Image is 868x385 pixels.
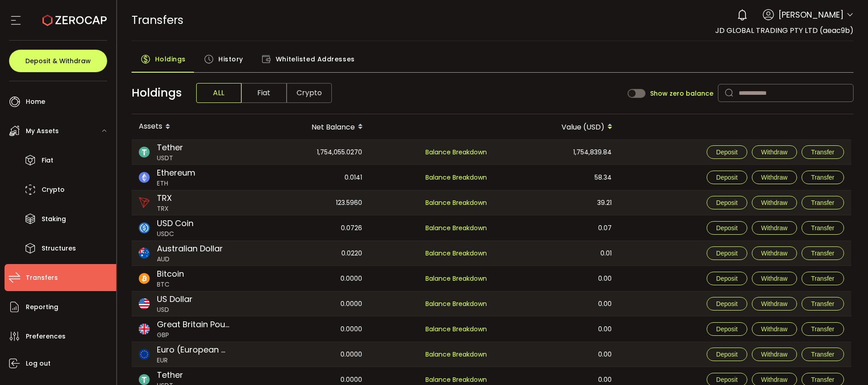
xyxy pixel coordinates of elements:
button: Withdraw [752,221,797,235]
span: Reporting [26,301,58,314]
span: Deposit [716,351,737,358]
span: Deposit [716,300,737,307]
span: Balance Breakdown [425,249,487,258]
span: [PERSON_NAME] [778,9,844,21]
img: trx_portfolio.png [139,197,150,208]
div: 1,754,839.84 [495,140,619,164]
span: GBP [157,330,230,340]
div: 1,754,055.0270 [245,140,369,164]
span: Balance Breakdown [425,274,487,284]
div: Assets [132,119,245,135]
div: 0.00 [495,292,619,316]
span: Fiat [42,154,53,167]
span: Great Britain Pound [157,318,230,330]
div: 0.00 [495,266,619,291]
button: Withdraw [752,145,797,159]
span: Show zero balance [650,90,713,97]
span: Holdings [155,50,186,68]
span: Deposit [716,224,737,232]
span: Transfer [811,224,835,232]
span: Log out [26,357,51,370]
button: Transfer [802,171,844,184]
img: aud_portfolio.svg [139,248,150,259]
span: USDC [157,229,193,239]
button: Deposit [707,196,747,209]
span: Balance Breakdown [425,324,487,334]
span: USDT [157,153,183,163]
button: Transfer [802,221,844,235]
div: 58.34 [495,165,619,190]
img: gbp_portfolio.svg [139,324,150,334]
span: Transfer [811,275,835,282]
button: Transfer [802,196,844,209]
span: Transfer [811,148,835,156]
button: Withdraw [752,322,797,336]
div: Value (USD) [495,119,620,135]
button: Deposit [707,272,747,285]
button: Withdraw [752,348,797,361]
button: Withdraw [752,171,797,184]
span: Crypto [287,83,332,103]
span: Deposit [716,148,737,156]
span: EUR [157,356,230,365]
span: Tether [157,369,183,381]
span: Balance Breakdown [425,299,487,309]
span: Transfers [132,12,184,28]
span: Withdraw [761,250,788,257]
div: 聊天小组件 [760,288,868,385]
span: Deposit [716,325,737,333]
span: Deposit [716,174,737,181]
button: Deposit [707,145,747,159]
span: Transfers [26,271,58,284]
button: Withdraw [752,297,797,311]
button: Transfer [802,272,844,285]
span: Australian Dollar [157,242,223,255]
button: Transfer [802,246,844,260]
button: Deposit [707,348,747,361]
div: 0.01 [495,241,619,265]
div: 0.0220 [245,241,369,265]
span: JD GLOBAL TRADING PTY LTD (aeac9b) [715,25,854,36]
span: Withdraw [761,224,788,232]
button: Transfer [802,145,844,159]
button: Withdraw [752,272,797,285]
span: Balance Breakdown [425,148,487,157]
span: Transfer [811,174,835,181]
span: Withdraw [761,174,788,181]
span: Deposit [716,250,737,257]
span: History [218,50,243,68]
img: usdc_portfolio.svg [139,223,150,233]
span: USD [157,305,193,315]
span: Tether [157,141,183,153]
span: Balance Breakdown [425,198,487,207]
div: 0.0726 [245,215,369,241]
div: 0.0000 [245,316,369,342]
span: Deposit [716,275,737,282]
iframe: Chat Widget [760,288,868,385]
span: Deposit [716,376,737,383]
div: 39.21 [495,190,619,215]
span: Balance Breakdown [425,173,487,182]
span: Balance Breakdown [425,349,487,360]
span: Crypto [42,183,65,196]
div: 0.0000 [245,266,369,291]
div: 0.0000 [245,342,369,366]
button: Deposit [707,221,747,235]
span: Balance Breakdown [425,223,487,232]
span: Fiat [241,83,287,103]
span: Whitelisted Addresses [276,50,355,68]
img: eur_portfolio.svg [139,349,150,360]
span: Holdings [132,84,182,102]
img: usdt_portfolio.svg [139,374,150,385]
span: Staking [42,213,66,226]
div: 0.0141 [245,165,369,190]
span: Deposit & Withdraw [25,58,91,64]
div: 123.5960 [245,190,369,215]
button: Withdraw [752,196,797,209]
button: Deposit [707,246,747,260]
span: ALL [196,83,241,103]
span: Withdraw [761,148,788,156]
span: Withdraw [761,275,788,282]
span: TRX [157,192,172,204]
div: 0.00 [495,316,619,342]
